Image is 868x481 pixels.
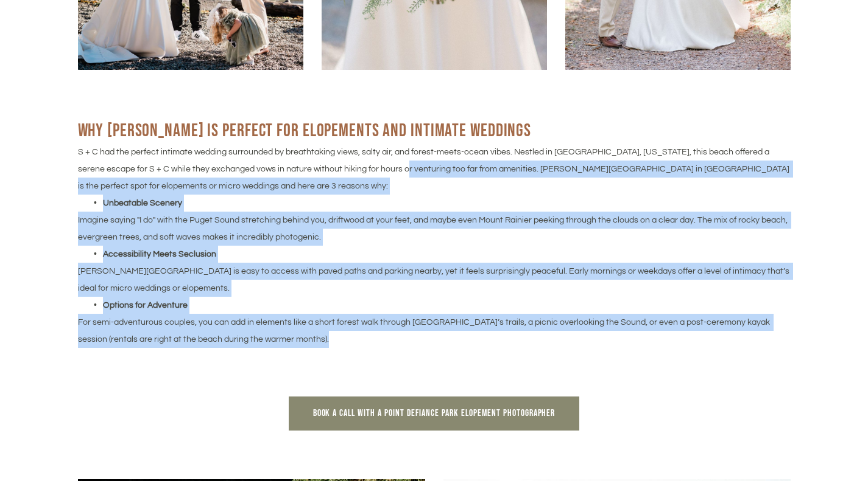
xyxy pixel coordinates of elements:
[103,250,216,258] strong: Accessibility Meets Seclusion
[78,263,791,297] p: [PERSON_NAME][GEOGRAPHIC_DATA] is easy to access with paved paths and parking nearby, yet it feel...
[289,396,580,431] a: Book a Call with a Point Defiance Park Elopement Photographer
[78,212,791,246] p: Imagine saying "I do" with the Puget Sound stretching behind you, driftwood at your feet, and may...
[313,407,556,419] span: Book a Call with a Point Defiance Park Elopement Photographer
[103,301,188,310] strong: Options for Adventure
[78,314,791,348] p: For semi-adventurous couples, you can add in elements like a short forest walk through [GEOGRAPHI...
[103,199,182,207] strong: Unbeatable Scenery
[78,144,791,195] p: S + C had the perfect intimate wedding surrounded by breathtaking views, salty air, and forest-me...
[78,119,791,144] h2: Why [PERSON_NAME] Is Perfect for Elopements and Intimate Weddings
